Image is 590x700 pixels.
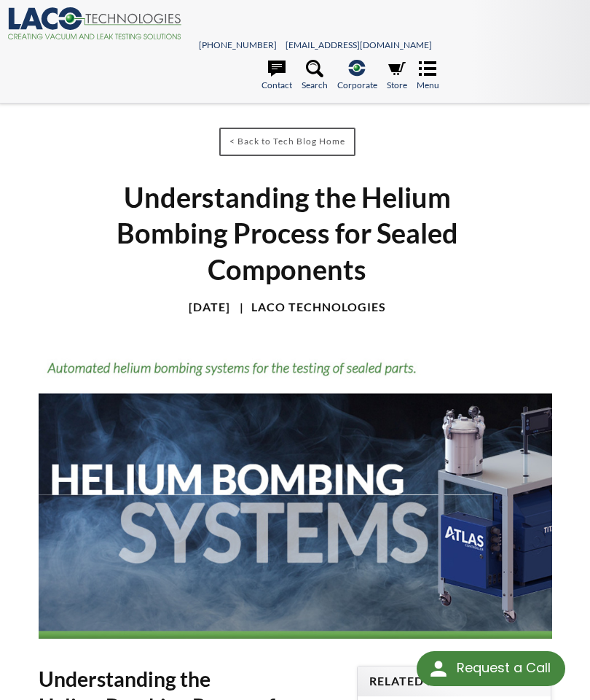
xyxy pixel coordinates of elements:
[302,60,328,92] a: Search
[457,651,551,685] div: Request a Call
[387,60,407,92] a: Store
[116,179,458,287] h1: Understanding the Helium Bombing Process for Sealed Components
[417,60,439,92] a: Menu
[337,78,377,92] span: Corporate
[427,657,450,680] img: round button
[417,651,565,686] div: Request a Call
[189,300,230,315] h4: [DATE]
[261,60,292,92] a: Contact
[286,39,432,50] a: [EMAIL_ADDRESS][DOMAIN_NAME]
[199,39,277,50] a: [PHONE_NUMBER]
[219,128,355,156] a: < Back to Tech Blog Home
[232,300,386,315] h4: LACO Technologies
[369,674,540,689] h4: Related Resources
